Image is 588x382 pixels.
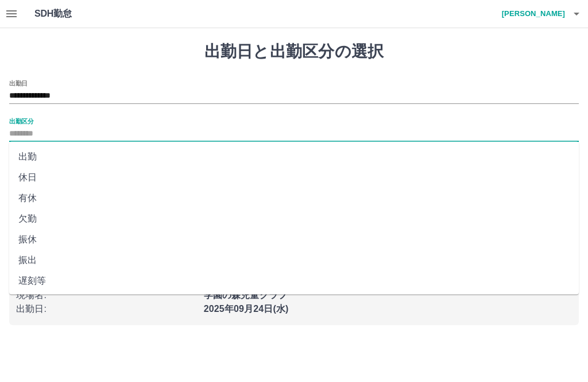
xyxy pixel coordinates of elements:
[9,42,579,61] h1: 出勤日と出勤区分の選択
[9,188,579,209] li: 有休
[9,146,579,167] li: 出勤
[9,167,579,188] li: 休日
[9,229,579,250] li: 振休
[16,302,197,316] p: 出勤日 :
[9,209,579,229] li: 欠勤
[9,117,33,125] label: 出勤区分
[204,304,289,314] b: 2025年09月24日(水)
[9,271,579,291] li: 遅刻等
[9,291,579,312] li: 休業
[9,79,28,87] label: 出勤日
[9,250,579,271] li: 振出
